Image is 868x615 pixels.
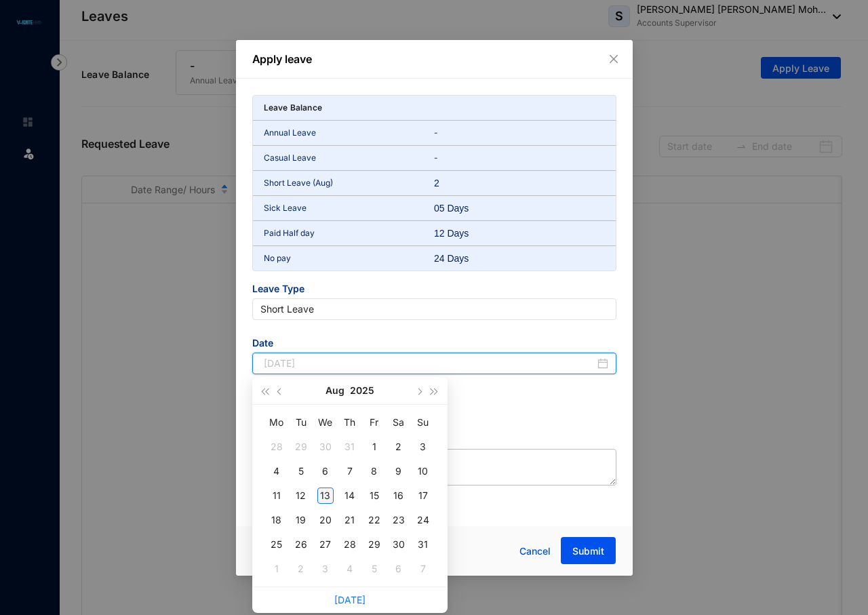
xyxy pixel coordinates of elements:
[264,410,289,435] th: Mo
[293,439,309,455] div: 29
[264,483,289,508] td: 2025-08-11
[260,299,608,319] span: Short Leave
[338,483,362,508] td: 2025-08-14
[391,536,407,553] div: 30
[264,557,289,581] td: 2025-09-01
[338,435,362,459] td: 2025-07-31
[313,483,338,508] td: 2025-08-13
[313,410,338,435] th: We
[317,536,334,553] div: 27
[411,508,435,532] td: 2025-08-24
[289,483,313,508] td: 2025-08-12
[362,459,387,483] td: 2025-08-08
[561,537,616,564] button: Submit
[411,410,435,435] th: Su
[608,54,619,64] span: close
[342,561,358,577] div: 4
[264,508,289,532] td: 2025-08-18
[269,512,285,528] div: 18
[313,459,338,483] td: 2025-08-06
[269,439,285,455] div: 28
[391,561,407,577] div: 6
[289,557,313,581] td: 2025-09-02
[415,561,431,577] div: 7
[264,201,435,215] p: Sick Leave
[317,463,334,479] div: 6
[572,544,604,558] span: Submit
[434,226,491,240] div: 12 Days
[434,176,491,190] div: 2
[415,488,431,504] div: 17
[362,532,387,557] td: 2025-08-29
[338,532,362,557] td: 2025-08-28
[411,435,435,459] td: 2025-08-03
[411,532,435,557] td: 2025-08-31
[252,282,616,298] span: Leave Type
[289,410,313,435] th: Tu
[387,557,411,581] td: 2025-09-06
[264,151,435,165] p: Casual Leave
[434,126,605,140] p: -
[411,459,435,483] td: 2025-08-10
[264,226,435,240] p: Paid Half day
[391,512,407,528] div: 23
[264,435,289,459] td: 2025-07-28
[293,512,309,528] div: 19
[362,410,387,435] th: Fr
[264,459,289,483] td: 2025-08-04
[252,51,616,67] p: Apply leave
[387,483,411,508] td: 2025-08-16
[264,176,435,190] p: Short Leave (Aug)
[434,252,491,265] div: 24 Days
[293,536,309,553] div: 26
[289,435,313,459] td: 2025-07-29
[434,151,605,165] p: -
[391,463,407,479] div: 9
[342,488,358,504] div: 14
[338,459,362,483] td: 2025-08-07
[264,532,289,557] td: 2025-08-25
[366,561,382,577] div: 5
[391,488,407,504] div: 16
[415,463,431,479] div: 10
[317,512,334,528] div: 20
[293,463,309,479] div: 5
[289,508,313,532] td: 2025-08-19
[366,536,382,553] div: 29
[342,536,358,553] div: 28
[342,512,358,528] div: 21
[269,488,285,504] div: 11
[293,488,309,504] div: 12
[362,508,387,532] td: 2025-08-22
[387,410,411,435] th: Sa
[289,532,313,557] td: 2025-08-26
[362,483,387,508] td: 2025-08-15
[313,508,338,532] td: 2025-08-20
[313,557,338,581] td: 2025-09-03
[366,463,382,479] div: 8
[269,463,285,479] div: 4
[252,336,616,353] span: Date
[317,488,334,504] div: 13
[366,439,382,455] div: 1
[338,410,362,435] th: Th
[391,439,407,455] div: 2
[264,126,435,140] p: Annual Leave
[415,536,431,553] div: 31
[509,538,561,565] button: Cancel
[387,508,411,532] td: 2025-08-23
[264,101,323,115] p: Leave Balance
[264,252,435,265] p: No pay
[415,439,431,455] div: 3
[519,544,551,559] span: Cancel
[415,512,431,528] div: 24
[317,561,334,577] div: 3
[325,377,344,404] button: Aug
[334,594,366,606] a: [DATE]
[338,508,362,532] td: 2025-08-21
[313,532,338,557] td: 2025-08-27
[269,561,285,577] div: 1
[342,463,358,479] div: 7
[264,356,595,371] input: Start Date
[411,557,435,581] td: 2025-09-07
